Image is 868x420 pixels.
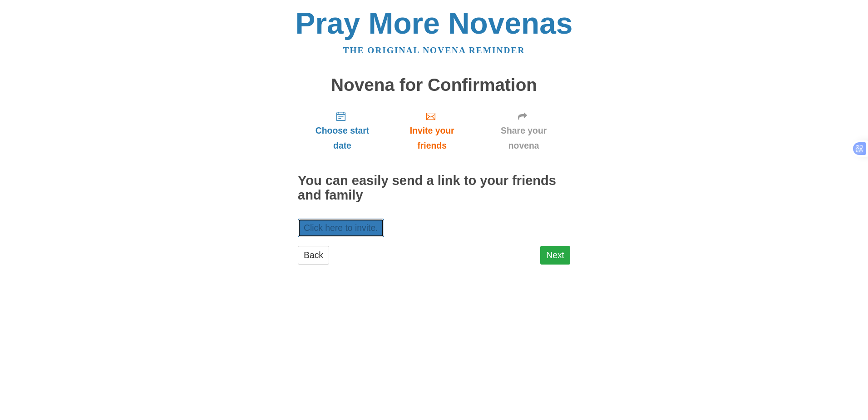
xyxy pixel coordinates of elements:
[486,123,561,153] span: Share your novena
[298,75,570,95] h1: Novena for Confirmation
[540,246,570,265] a: Next
[298,246,329,265] a: Back
[298,219,384,237] a: Click here to invite.
[307,123,378,153] span: Choose start date
[298,104,387,158] a: Choose start date
[343,45,525,55] a: The original novena reminder
[296,6,573,40] a: Pray More Novenas
[477,104,570,158] a: Share your novena
[396,123,468,153] span: Invite your friends
[298,174,570,203] h2: You can easily send a link to your friends and family
[387,104,477,158] a: Invite your friends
